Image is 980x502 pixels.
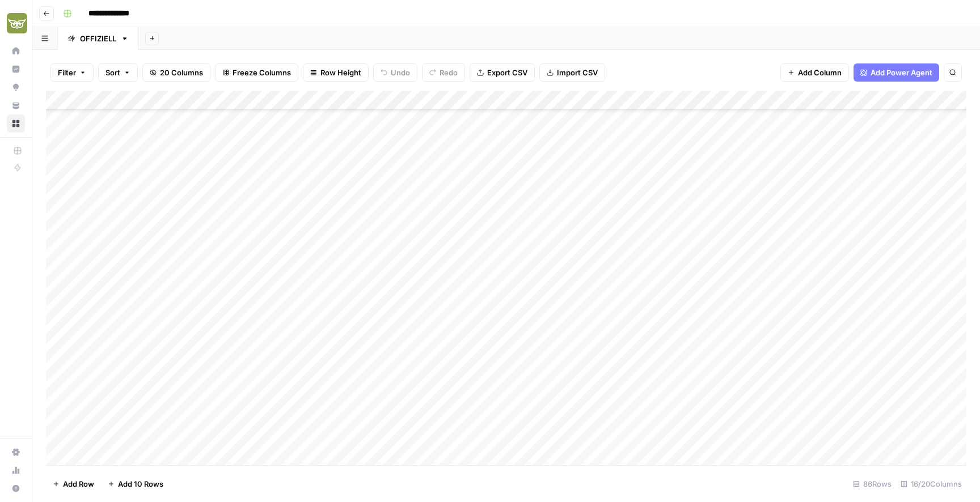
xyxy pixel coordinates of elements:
a: Opportunities [7,78,25,96]
div: 16/20 Columns [896,475,966,493]
span: Add 10 Rows [118,478,163,490]
span: 20 Columns [160,67,203,78]
div: OFFIZIELL [80,33,116,44]
button: Help + Support [7,479,25,497]
a: Home [7,42,25,60]
span: Add Column [798,67,842,78]
span: Sort [105,67,120,78]
a: Browse [7,114,25,133]
button: Sort [98,63,138,82]
img: Evergreen Media Logo [7,13,27,33]
button: Export CSV [470,63,535,82]
span: Export CSV [487,67,527,78]
div: 86 Rows [848,475,896,493]
a: OFFIZIELL [58,27,138,50]
span: Add Row [63,478,94,490]
a: Your Data [7,96,25,114]
button: 20 Columns [142,63,210,82]
span: Filter [58,67,76,78]
button: Add Column [780,63,849,82]
span: Import CSV [557,67,598,78]
button: Undo [373,63,417,82]
button: Freeze Columns [215,63,298,82]
a: Settings [7,443,25,461]
button: Add 10 Rows [101,475,170,493]
button: Add Row [46,475,101,493]
span: Freeze Columns [233,67,291,78]
a: Insights [7,60,25,78]
span: Row Height [320,67,361,78]
button: Filter [50,63,94,82]
a: Usage [7,461,25,479]
span: Redo [440,67,458,78]
button: Import CSV [539,63,605,82]
button: Workspace: Evergreen Media [7,9,25,37]
button: Add Power Agent [854,63,939,82]
span: Undo [391,67,410,78]
span: Add Power Agent [871,67,932,78]
button: Row Height [303,63,369,82]
button: Redo [422,63,465,82]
